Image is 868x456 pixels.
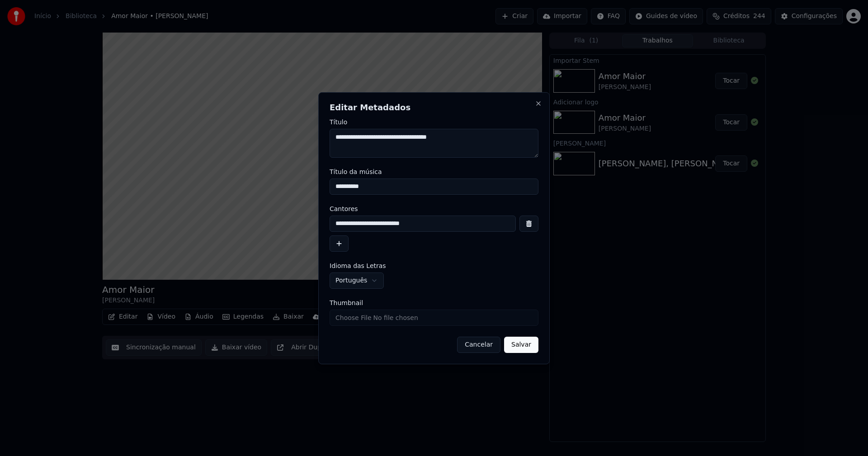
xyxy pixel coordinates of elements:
[330,169,538,175] label: Título da música
[330,119,538,125] label: Título
[330,206,538,212] label: Cantores
[330,103,538,112] h2: Editar Metadados
[330,300,363,306] span: Thumbnail
[457,337,500,353] button: Cancelar
[504,337,538,353] button: Salvar
[330,263,386,269] span: Idioma das Letras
